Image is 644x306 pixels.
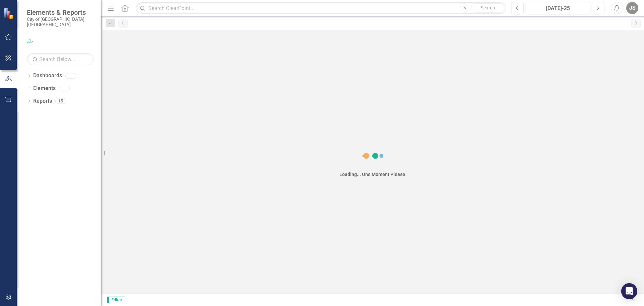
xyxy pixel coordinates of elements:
div: Open Intercom Messenger [621,283,637,299]
span: Editor [107,297,125,303]
a: Reports [33,97,52,105]
input: Search Below... [27,53,94,65]
div: Loading... One Moment Please [339,171,405,178]
span: Elements & Reports [27,8,94,16]
button: JS [626,2,638,14]
button: Search [471,3,504,13]
span: Search [481,5,495,10]
button: [DATE]-25 [526,2,590,14]
div: 15 [55,98,66,104]
a: Elements [33,85,56,92]
div: [DATE]-25 [528,4,588,12]
a: Dashboards [33,72,62,80]
input: Search ClearPoint... [136,2,506,14]
img: ClearPoint Strategy [3,7,16,20]
small: City of [GEOGRAPHIC_DATA], [GEOGRAPHIC_DATA] [27,16,94,28]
